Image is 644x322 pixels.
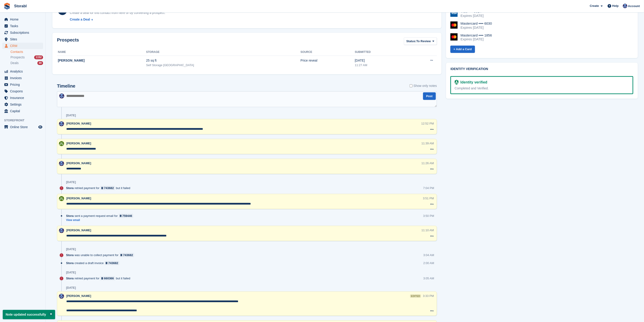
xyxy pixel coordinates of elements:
div: Mastercard •••• 1856 [461,33,492,37]
a: menu [2,16,43,23]
img: Tegan Ewart [59,93,64,99]
div: 3:50 PM [423,214,434,218]
span: Analytics [10,68,37,75]
span: CRM [10,43,37,49]
span: [PERSON_NAME] [66,122,91,125]
div: created a draft invoice [66,261,122,265]
a: menu [2,68,43,75]
div: 30 [37,61,43,65]
div: 3:33 PM [423,294,434,298]
div: 3:51 PM [423,196,434,200]
img: Mastercard Logo [450,21,458,29]
span: Tasks [10,23,37,29]
img: Tegan Ewart [623,4,627,8]
div: 12:52 PM [421,121,434,126]
span: Help [612,4,619,8]
div: [DATE] [66,286,76,290]
div: was unable to collect payment for [66,253,136,257]
div: Create a deal for this contact from here or by converting a prospect. [70,10,165,15]
th: Storage [146,49,300,56]
div: Self Storage [GEOGRAPHIC_DATA] [146,63,300,68]
h2: Timeline [57,83,75,89]
th: Name [57,49,146,56]
span: Sites [10,36,37,42]
a: Storabl [12,2,28,10]
div: [DATE] [66,247,76,251]
div: edited [410,294,421,298]
span: Prospects [10,55,25,60]
a: View email [66,218,136,222]
span: Coupons [10,88,37,94]
span: Stora [66,214,74,218]
div: Identity verified [459,80,487,85]
div: 11:39 AM [421,141,434,145]
div: 2:00 AM [423,261,434,265]
img: Visa Logo [450,10,458,17]
a: menu [2,108,43,114]
a: menu [2,101,43,108]
button: Status: To Review [404,37,437,45]
th: Submitted [355,49,406,56]
div: Mastercard •••• 6030 [461,21,492,26]
span: Online Store [10,124,37,130]
span: Stora [66,261,74,265]
div: [DATE] [66,180,76,184]
div: 1152 [34,55,43,59]
div: 743682 [123,253,133,257]
div: [DATE] [66,114,76,117]
a: Preview store [38,124,43,130]
span: To Review [416,39,431,44]
img: Tegan Ewart [59,294,64,299]
span: Subscriptions [10,29,37,36]
div: 660366 [104,276,114,280]
a: menu [2,81,43,88]
a: menu [2,75,43,81]
div: [DATE] [66,271,76,274]
span: [PERSON_NAME] [66,142,91,145]
span: Insurance [10,95,37,101]
a: menu [2,95,43,101]
span: Stora [66,186,74,190]
a: 759446 [119,214,133,218]
div: 3:05 AM [423,276,434,280]
a: menu [2,88,43,94]
img: Shurrelle Harrington [59,196,64,201]
div: sent a payment request email for [66,214,136,218]
div: 25 sq ft [146,58,300,63]
span: Pricing [10,81,37,88]
span: Capital [10,108,37,114]
div: 743682 [104,186,114,190]
span: [PERSON_NAME] [66,294,91,298]
div: 743682 [108,261,118,265]
a: menu [2,36,43,42]
h2: Prospects [57,37,79,46]
input: Show only notes [410,83,413,88]
img: stora-icon-8386f47178a22dfd0bd8f6a31ec36ba5ce8667c1dd55bd0f319d3a0aa187defe.svg [4,3,10,10]
span: Status: [406,39,416,44]
img: Identity Verification Ready [455,80,459,85]
span: Create [590,4,599,8]
h2: Identity verification [451,67,633,71]
a: Create a Deal [70,17,165,22]
span: Home [10,16,37,23]
span: Account [628,4,640,8]
div: retried payment for but it failed [66,276,133,280]
span: Invoices [10,75,37,81]
a: 743682 [105,261,119,265]
a: Deals 30 [10,61,43,65]
div: retried payment for but it failed [66,186,133,190]
a: menu [2,29,43,36]
div: 759446 [122,214,132,218]
span: Settings [10,101,37,108]
button: Post [423,92,436,100]
span: Stora [66,276,74,280]
span: Deals [10,61,19,65]
div: 11:27 AM [355,63,406,68]
div: Create a Deal [70,17,90,22]
a: + Add a Card [450,46,475,53]
th: Source [300,49,355,56]
span: [PERSON_NAME] [66,161,91,165]
img: Mastercard Logo [450,33,458,41]
div: Expires [DATE] [461,37,492,41]
a: 743682 [119,253,134,257]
